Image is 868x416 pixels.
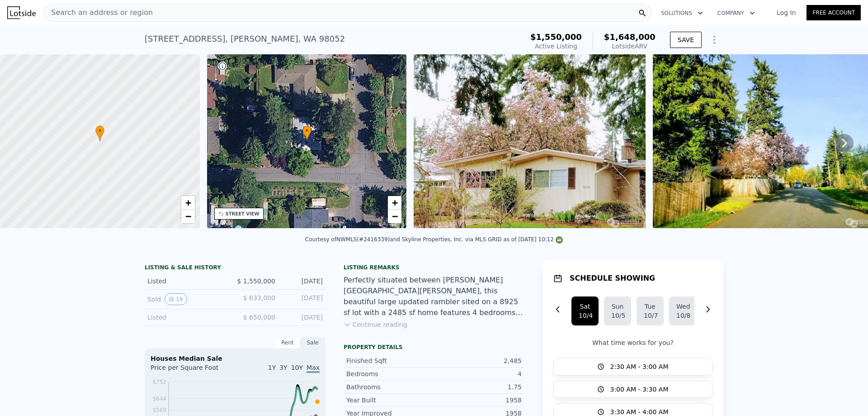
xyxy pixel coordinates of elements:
tspan: $752 [152,379,166,385]
span: $1,648,000 [604,32,656,42]
button: Show Options [705,31,723,49]
div: Sat [579,302,591,311]
div: Price per Square Foot [151,363,235,378]
img: Lotside [7,6,36,19]
span: $ 650,000 [243,314,275,321]
span: − [392,210,398,222]
div: 4 [434,369,522,378]
button: Solutions [654,5,710,21]
div: Houses Median Sale [151,354,320,363]
div: Finished Sqft [346,356,434,365]
a: Free Account [807,5,861,20]
img: Sale: 167346869 Parcel: 97671874 [414,54,646,228]
span: − [185,210,191,222]
span: Active Listing [535,43,577,50]
span: $ 633,000 [243,294,275,301]
div: Perfectly situated between [PERSON_NAME][GEOGRAPHIC_DATA][PERSON_NAME], this beautiful large upda... [344,275,524,318]
div: Courtesy of NWMLS (#2416339) and Skyline Properties, Inc. via MLS GRID as of [DATE] 10:12 [305,236,563,243]
button: 2:30 AM - 3:00 AM [553,358,712,375]
div: Year Built [346,396,434,405]
span: 3Y [279,364,287,371]
span: $1,550,000 [530,32,582,42]
div: 2,485 [434,356,522,365]
button: Wed10/8 [669,296,696,325]
button: Company [710,5,762,21]
span: 2:30 AM - 3:00 AM [610,362,668,371]
div: Bedrooms [346,369,434,378]
button: Continue reading [344,320,407,329]
span: 3:00 AM - 3:30 AM [610,385,668,394]
div: [STREET_ADDRESS] , [PERSON_NAME] , WA 98052 [145,33,345,45]
div: Tue [644,302,656,311]
button: 3:00 AM - 3:30 AM [553,381,712,398]
span: Search an address or region [44,7,153,18]
div: 10/5 [611,311,624,320]
tspan: $569 [152,407,166,413]
a: Zoom out [181,210,195,223]
div: Listed [147,277,228,286]
button: Sat10/4 [571,296,599,325]
div: 1958 [434,396,522,405]
a: Zoom out [388,210,401,223]
p: What time works for you? [553,338,712,347]
div: [DATE] [283,313,323,322]
div: 10/4 [579,311,591,320]
div: Bathrooms [346,383,434,392]
span: $ 1,550,000 [237,277,275,285]
div: [DATE] [283,293,323,305]
div: Wed [676,302,689,311]
div: 10/8 [676,311,689,320]
span: Max [307,364,320,373]
span: 10Y [291,364,303,371]
button: Sun10/5 [604,296,631,325]
span: • [95,127,104,135]
span: • [302,127,311,135]
div: LISTING & SALE HISTORY [145,264,325,273]
div: Sold [147,293,228,305]
button: Tue10/7 [637,296,664,325]
div: Sun [611,302,624,311]
a: Log In [766,8,807,17]
div: • [95,125,104,141]
img: NWMLS Logo [556,236,563,244]
div: Rent [275,337,300,349]
span: + [185,197,191,208]
div: [DATE] [283,277,323,286]
div: 10/7 [644,311,656,320]
div: Sale [300,337,325,349]
span: 1Y [268,364,276,371]
div: Lotside ARV [604,42,656,51]
div: Property details [344,344,524,351]
div: STREET VIEW [226,210,259,217]
h1: SCHEDULE SHOWING [570,273,655,284]
div: Listed [147,313,228,322]
tspan: $644 [152,396,166,402]
div: • [302,125,311,141]
a: Zoom in [388,196,401,210]
button: View historical data [165,293,187,305]
span: + [392,197,398,208]
div: 1.75 [434,383,522,392]
div: Listing remarks [344,264,524,271]
button: SAVE [670,32,702,48]
a: Zoom in [181,196,195,210]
